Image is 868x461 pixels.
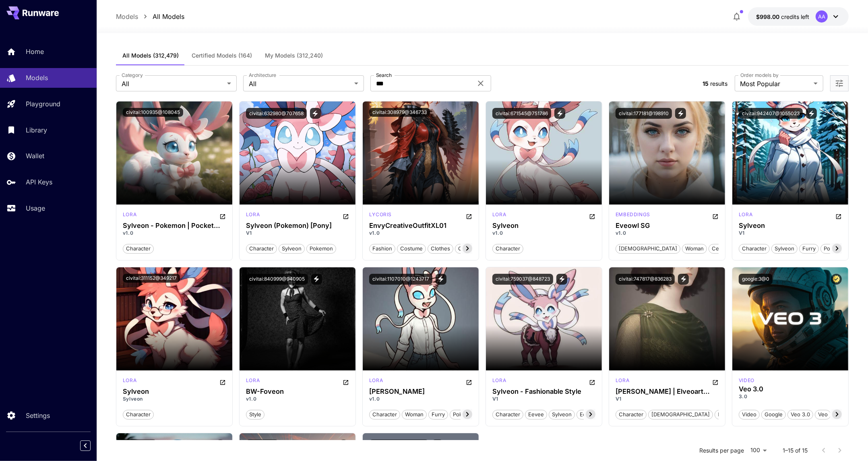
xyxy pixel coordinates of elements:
button: View trigger words [432,440,443,451]
button: Veo [815,409,831,420]
button: furry [799,243,819,254]
span: character [493,411,523,419]
span: character [123,411,153,419]
p: lora [369,377,383,384]
h3: Sylveon - Pokemon | Pocket monsters [123,222,226,229]
div: Pony [492,211,506,221]
div: BW-Foveon [246,388,349,395]
button: civitai:1107010@1243717 [369,274,432,285]
button: Open in CivitAI [712,377,719,387]
button: character [246,243,277,254]
p: V1 [492,395,595,403]
button: View trigger words [436,274,446,285]
button: civitai:942407@1055023 [739,108,803,119]
button: View trigger words [675,108,686,119]
span: man [715,411,732,419]
button: Open in CivitAI [835,211,842,221]
p: v1.0 [246,395,349,403]
span: Most Popular [740,79,810,89]
button: Certified Model – Vetted for best performance and includes a commercial license. [215,440,226,451]
button: furry [428,409,448,420]
div: Veo 3.0 [739,385,842,393]
p: lora [492,211,506,218]
span: eeveelution [577,411,612,419]
h3: Sylveon [739,222,842,229]
nav: breadcrumb [116,12,184,21]
button: [DEMOGRAPHIC_DATA] [648,409,713,420]
p: All Models [153,12,184,21]
button: outfit [455,243,475,254]
span: 15 [703,80,709,87]
button: pokemon [450,409,479,420]
button: Open in CivitAI [466,211,472,221]
div: Sylveon (Pokemon) [Pony] [246,222,349,229]
span: sylveon [772,245,797,253]
p: Library [26,125,47,135]
p: video [739,377,754,384]
label: Search [376,72,392,79]
button: character [739,243,770,254]
h3: EnvyCreativeOutfitXL01 [369,222,472,229]
p: lora [616,377,629,384]
span: character [739,245,769,253]
button: [DEMOGRAPHIC_DATA] [616,243,680,254]
p: lora [246,377,260,384]
h3: Sylveon [492,222,595,229]
p: V1 [616,395,719,403]
button: character [492,409,523,420]
div: google_veo_3 [739,377,754,384]
span: All Models (312,479) [122,52,179,59]
a: Models [116,12,138,21]
p: lora [246,211,260,218]
p: Results per page [699,447,744,455]
button: pokemon [820,243,850,254]
button: google:3@1 [246,440,279,451]
div: AA [816,10,828,23]
p: Models [26,73,48,83]
p: lycoris [369,211,392,218]
button: Open in CivitAI [343,211,349,221]
button: Open in CivitAI [219,377,226,387]
button: civitai:100935@108045 [123,108,183,117]
span: furry [800,245,818,253]
span: fashion [370,245,395,253]
p: v1.0 [492,229,595,237]
span: clothes [428,245,453,253]
button: clothes [428,243,453,254]
span: eevee [525,411,547,419]
button: sylveon [549,409,575,420]
button: civitai:308979@346733 [369,108,430,117]
div: SD 1.5 [123,377,136,387]
button: Veo 3.0 [787,409,813,420]
div: Shouk Sylveon [369,388,472,395]
button: eeveelution [577,409,612,420]
p: lora [739,211,752,218]
button: Open in CivitAI [589,377,595,387]
button: View trigger words [554,108,565,119]
p: Usage [26,203,45,213]
span: outfit [455,245,475,253]
button: character [369,409,400,420]
button: civitai:177181@198910 [616,108,672,119]
button: woman [682,243,707,254]
button: View trigger words [310,108,321,119]
h3: Sylveon [123,388,226,395]
button: google:2@0 [123,440,157,451]
div: 100 [747,444,770,456]
span: Veo [815,411,831,419]
h3: Eveowl SG [616,222,719,229]
button: Certified Model – Vetted for best performance and includes a commercial license. [831,274,842,285]
label: Category [122,72,143,79]
span: sylveon [549,411,575,419]
span: Certified Models (164) [192,52,252,59]
button: character [492,243,523,254]
button: Open in CivitAI [589,211,595,221]
div: SDXL 1.0 [369,211,392,221]
p: v1.0 [369,229,472,237]
div: Collapse sidebar [86,438,97,453]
